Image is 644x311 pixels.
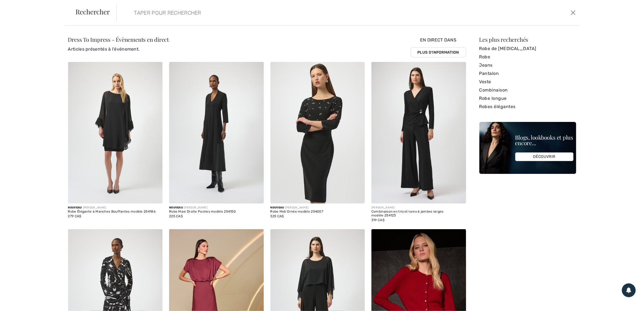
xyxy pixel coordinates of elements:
[270,62,365,203] img: Robe Midi Ornée modèle 254007. Black
[479,45,576,53] a: Robe de [MEDICAL_DATA]
[169,210,264,214] div: Robe Maxi Droite Poches modèle 254150
[515,153,573,161] div: DÉCOUVRIR
[569,8,577,17] button: Ferme
[68,62,163,203] img: Robe Élégante à Manches Bouffantes modèle 254186. Black
[169,206,183,209] span: Nouveau
[169,214,183,218] span: 225 CA$
[515,135,573,146] div: Blogs, lookbooks et plus encore...
[68,36,169,43] span: Dress To Impress - Évènements en direct
[371,210,466,218] div: Combinaison en tricot lurex à jambes larges modèle 254123
[411,47,466,58] a: Plus d'information
[169,206,264,210] div: [PERSON_NAME]
[68,210,163,214] div: Robe Élégante à Manches Bouffantes modèle 254186
[479,94,576,103] a: Robe longue
[479,61,576,69] a: Jeans
[270,206,365,210] div: [PERSON_NAME]
[479,37,576,42] div: Les plus recherchés
[68,206,163,210] div: [PERSON_NAME]
[130,4,459,21] input: TAPER POUR RECHERCHER
[479,86,576,94] a: Combinaison
[68,206,82,209] span: Nouveau
[371,62,466,203] img: Combinaison en tricot lurex à jambes larges modèle 254123. Deep cherry
[76,8,110,15] span: Rechercher
[270,210,365,214] div: Robe Midi Ornée modèle 254007
[68,214,81,218] span: 279 CA$
[479,78,576,86] a: Veste
[371,206,466,210] div: [PERSON_NAME]
[479,103,576,111] a: Robes élégantes
[68,46,169,53] p: Articles présentés à l'événement.
[411,37,466,58] div: En direct dans
[169,62,264,203] img: Robe Maxi Droite Poches modèle 254150. Black
[371,218,384,222] span: 319 CA$
[270,206,284,209] span: Nouveau
[479,122,576,174] img: Blogs, lookbooks et plus encore...
[479,69,576,78] a: Pantalon
[270,214,284,218] span: 325 CA$
[12,4,24,9] span: Chat
[479,53,576,61] a: Robe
